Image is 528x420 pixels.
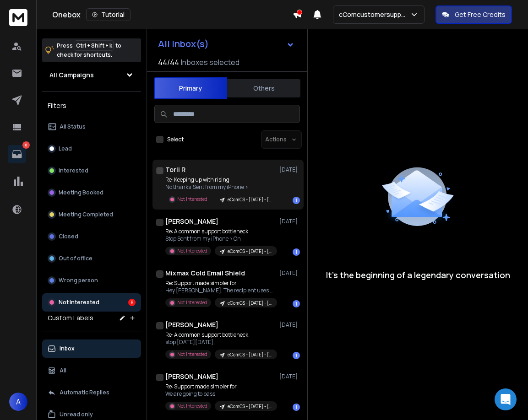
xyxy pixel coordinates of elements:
h3: Inboxes selected [181,57,240,68]
p: [DATE] [279,321,300,328]
p: We are going to pass [165,390,275,398]
p: [DATE] [279,269,300,277]
p: Automatic Replies [60,389,109,396]
label: Select [167,136,184,143]
h1: [PERSON_NAME] [165,320,218,329]
p: Not Interested [177,196,207,203]
h3: Custom Labels [48,313,93,323]
button: Lead [42,140,141,158]
p: Not Interested [177,403,207,409]
h1: Torii R [165,165,185,174]
p: 8 [22,141,30,149]
p: Re: A common support bottleneck [165,331,275,339]
button: Get Free Credits [435,5,512,24]
button: All Status [42,118,141,136]
p: Meeting Completed [59,211,113,218]
button: Meeting Completed [42,205,141,224]
h1: Mixmax Cold Email Shield [165,269,245,278]
p: Not Interested [177,351,207,358]
p: stop [DATE][DATE], [165,339,275,346]
p: eComCS - [DATE] - [GEOGRAPHIC_DATA] - C level - Apollo [228,403,272,410]
button: Closed [42,227,141,246]
button: Out of office [42,249,141,268]
p: eComCS - [DATE] - [GEOGRAPHIC_DATA] - C level - Apollo [228,300,272,307]
button: Meeting Booked [42,183,141,202]
p: Re: Keeping up with rising [165,176,275,183]
button: Inbox [42,339,141,358]
p: Inbox [60,345,75,352]
p: Not Interested [177,248,207,254]
p: It’s the beginning of a legendary conversation [326,269,510,281]
p: Not Interested [59,299,99,306]
button: A [9,393,27,411]
p: Press to check for shortcuts. [57,41,121,59]
p: Stop Sent from my iPhone > On [165,235,275,242]
h3: Filters [42,99,141,112]
h1: [PERSON_NAME] [165,217,218,226]
div: 1 [293,404,300,411]
span: Ctrl + Shift + k [75,40,114,51]
p: Re: Support made simpler for [165,280,275,287]
p: Re: Support made simpler for [165,383,275,390]
p: All Status [60,123,86,130]
button: All [42,361,141,380]
p: eComCS - [DATE] - [GEOGRAPHIC_DATA] - C level - Apollo [228,196,272,203]
p: cComcustomersupport [339,10,410,19]
p: Closed [59,233,78,240]
h1: [PERSON_NAME] [165,372,218,381]
p: All [60,367,66,374]
span: 44 / 44 [158,57,179,68]
button: Automatic Replies [42,383,141,402]
button: Wrong person [42,271,141,290]
button: Primary [154,77,227,99]
p: Interested [59,167,88,174]
div: 1 [293,197,300,204]
p: Lead [59,145,72,152]
p: eComCS - [DATE] - [GEOGRAPHIC_DATA] - C level - Apollo [228,351,272,358]
button: Tutorial [86,8,131,21]
button: Others [227,78,300,98]
button: Not Interested8 [42,293,141,312]
button: Interested [42,162,141,180]
p: eComCS - [DATE] - [GEOGRAPHIC_DATA] - C level - Apollo [228,248,272,255]
p: Get Free Credits [455,10,506,19]
p: [DATE] [279,166,300,173]
div: 1 [293,352,300,359]
p: Hey [PERSON_NAME], The recipient uses Mixmax [165,287,275,294]
p: Wrong person [59,277,98,284]
p: Out of office [59,255,93,262]
p: Re: A common support bottleneck [165,228,275,235]
p: [DATE] [279,218,300,225]
p: No thanks Sent from my iPhone > [165,183,275,191]
a: 8 [8,145,26,163]
div: 1 [293,248,300,256]
button: All Campaigns [42,66,141,84]
button: All Inbox(s) [151,35,302,53]
h1: All Campaigns [49,70,94,80]
p: Meeting Booked [59,189,103,196]
p: Unread only [60,411,93,418]
h1: All Inbox(s) [158,39,209,48]
div: Open Intercom Messenger [495,388,517,410]
div: 1 [293,300,300,307]
p: [DATE] [279,373,300,380]
div: Onebox [52,8,293,21]
p: Not Interested [177,299,207,306]
div: 8 [128,299,136,306]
